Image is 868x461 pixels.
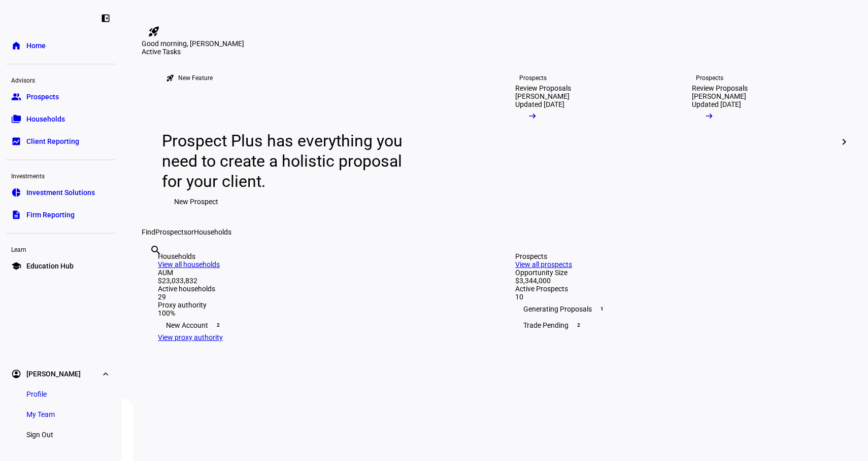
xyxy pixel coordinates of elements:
eth-mat-symbol: description [11,210,21,220]
div: Prospects [519,74,547,82]
div: Households [158,252,475,260]
div: $23,033,832 [158,277,475,285]
div: Review Proposals [515,84,571,92]
a: groupProspects [6,87,116,107]
div: New Feature [178,74,213,82]
eth-mat-symbol: bid_landscape [11,136,21,146]
div: 10 [515,293,832,301]
eth-mat-symbol: pie_chart [11,187,21,198]
div: Advisors [6,72,116,87]
div: Prospect Plus has everything you need to create a holistic proposal for your client. [162,131,412,191]
eth-mat-symbol: account_circle [11,369,21,379]
span: Households [194,228,231,236]
div: Proxy authority [158,301,475,309]
a: My Team [18,404,63,425]
span: Profile [26,389,47,399]
span: Prospects [155,228,187,236]
span: Investment Solutions [26,187,95,198]
a: View all households [158,260,220,268]
a: homeHome [6,35,116,56]
span: Firm Reporting [26,210,75,220]
div: New Account [158,317,475,333]
mat-icon: chevron_right [838,136,850,148]
div: 100% [158,309,475,317]
span: New Prospect [174,191,218,212]
div: [PERSON_NAME] [692,92,746,100]
span: Education Hub [26,261,74,271]
div: Active Tasks [142,48,848,56]
a: descriptionFirm Reporting [6,205,116,225]
a: View all prospects [515,260,572,268]
eth-mat-symbol: school [11,261,21,271]
div: Learn [6,242,116,256]
mat-icon: arrow_right_alt [704,111,714,121]
span: Sign Out [26,430,53,440]
mat-icon: rocket_launch [166,74,174,82]
eth-mat-symbol: group [11,92,21,102]
mat-icon: arrow_right_alt [527,111,538,121]
span: 1 [598,305,606,313]
span: Prospects [26,92,59,102]
div: Trade Pending [515,317,832,333]
span: 2 [214,321,222,329]
a: Profile [18,384,55,404]
span: 2 [575,321,583,329]
span: Home [26,41,46,51]
a: folder_copyHouseholds [6,109,116,129]
div: $3,344,000 [515,277,832,285]
a: ProspectsReview Proposals[PERSON_NAME]Updated [DATE] [499,56,667,228]
mat-icon: search [150,244,162,256]
input: Enter name of prospect or household [150,258,152,270]
div: Good morning, [PERSON_NAME] [142,40,848,48]
div: Find or [142,228,848,236]
div: AUM [158,268,475,277]
a: bid_landscapeClient Reporting [6,131,116,151]
mat-icon: rocket_launch [148,25,160,37]
div: [PERSON_NAME] [515,92,570,100]
div: Updated [DATE] [515,100,564,108]
div: Investments [6,168,116,182]
eth-mat-symbol: expand_more [101,369,111,379]
span: My Team [26,409,55,419]
div: Prospects [696,74,723,82]
a: ProspectsReview Proposals[PERSON_NAME]Updated [DATE] [676,56,844,228]
eth-mat-symbol: folder_copy [11,114,21,124]
a: View proxy authority [158,333,223,341]
div: Active Prospects [515,285,832,293]
div: Active households [158,285,475,293]
button: New Prospect [162,191,230,212]
span: Client Reporting [26,136,79,146]
div: Generating Proposals [515,301,832,317]
div: 29 [158,293,475,301]
span: Households [26,114,65,124]
span: [PERSON_NAME] [26,369,81,379]
div: Updated [DATE] [692,100,741,108]
div: Prospects [515,252,832,260]
div: Review Proposals [692,84,748,92]
eth-mat-symbol: left_panel_close [101,13,111,23]
a: pie_chartInvestment Solutions [6,182,116,203]
div: Opportunity Size [515,268,832,277]
eth-mat-symbol: home [11,41,21,51]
